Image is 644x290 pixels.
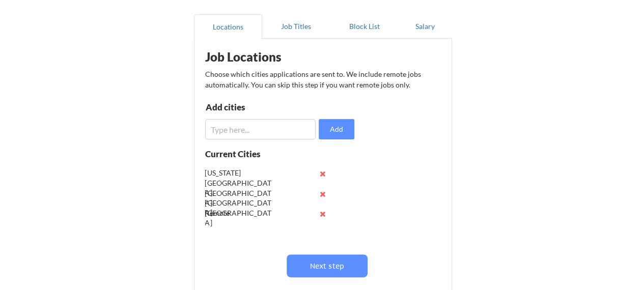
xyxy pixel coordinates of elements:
[205,119,316,139] input: Type here...
[206,103,311,111] div: Add cities
[319,119,354,139] button: Add
[205,208,272,218] div: Remote
[205,150,283,158] div: Current Cities
[399,14,452,39] button: Salary
[194,14,262,39] button: Locations
[287,254,368,277] button: Next step
[205,51,334,63] div: Job Locations
[262,14,330,39] button: Job Titles
[205,188,272,228] div: [GEOGRAPHIC_DATA], [GEOGRAPHIC_DATA]
[205,69,440,90] div: Choose which cities applications are sent to. We include remote jobs automatically. You can skip ...
[330,14,399,39] button: Block List
[205,168,272,218] div: [US_STATE][GEOGRAPHIC_DATA], [GEOGRAPHIC_DATA]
